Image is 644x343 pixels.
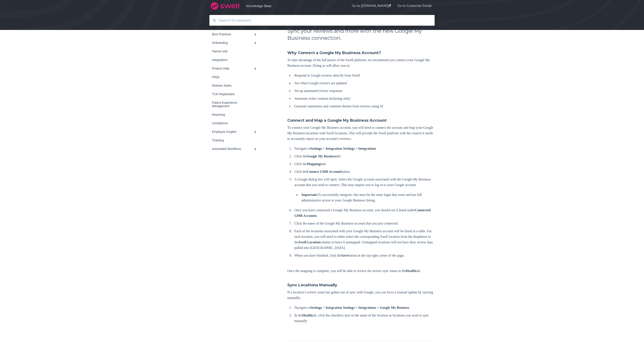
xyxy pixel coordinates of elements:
div: Ticketing [212,139,254,142]
p: If a location’s review count has gotten out of sync with Google, you can force a manual update by... [287,290,435,301]
a: Release Notes [209,81,261,90]
li: Click the name of the Google My Business account that you just connected. [293,221,435,226]
strong: Important: [301,193,318,197]
a: Patient Experience Management [209,98,261,110]
a: Product Help [209,64,261,73]
input: Search for answers [216,16,428,25]
a: FAQs [209,73,261,81]
strong: Google My Business [307,154,336,158]
div: Release Notes [212,84,254,87]
li: When you have finished, click the button in the top right corner of the page. [293,253,435,258]
p: To connect your Google My Business account, you will need to connect the account and map your Goo... [287,125,435,142]
li: Navigate to [293,146,435,151]
div: Onboarding [212,41,254,44]
img: company logo [209,1,240,11]
a: Partner Info [209,47,261,56]
strong: Settings > Integration Settings > Integrations > Google My Business [310,306,409,309]
li: Set up automated review responses [293,88,435,94]
div: Automated Workflows [212,147,254,151]
li: Click the tab. [293,161,435,167]
a: TCR Registration [209,90,261,98]
li: Click the button. [293,169,435,174]
h4: Sync Locations Manually [287,282,435,288]
li: Respond to Google reviews directly from Swell [293,73,435,78]
div: Integrations [212,58,254,62]
a: Best Practices [209,30,261,38]
li: In the tab, click the checkbox next to the name of the location or locations you wish to sync man... [293,313,435,324]
strong: Mappings [307,162,321,166]
a: Integrations [209,56,261,64]
a: Reporting [209,110,261,119]
li: Generate summaries and common themes from reviews using AI [293,103,435,109]
a: Onboarding [209,38,261,47]
div: Compliance [212,121,254,125]
h2: Sync your reviews and more with the new Google My Business connection. [287,27,435,41]
strong: Save [341,254,348,257]
strong: Health [302,313,312,317]
h4: Why Connect a Google My Business Account? [287,50,435,56]
li: Once you have connected a Google My Business account, you should see it listed under . [293,207,435,219]
li: A Google dialog box will open. Select the Google account associated with the Google My Business a... [293,177,435,203]
a: Compliance [209,119,261,127]
div: Patient Experience Management [212,101,254,108]
li: See when Google reviews are updated [293,80,435,86]
strong: Connected GMB Accounts [294,208,431,217]
p: Once the mapping is complete, you will be able to review the review sync status in the tab. [287,268,435,274]
div: Best Practices [212,33,254,36]
li: To successfully integrate, this must be the same login that owns and has full administrative acce... [300,192,435,203]
strong: Health [406,269,416,273]
div: TCR Registration [212,92,254,96]
strong: Connect GMB Account [307,170,341,173]
li: Each of the locations associated with your Google My Business account will be listed in a table. ... [293,228,435,251]
div: Partner Info [212,50,254,53]
div: Product Help [212,67,254,70]
li: Navigate to [293,305,435,310]
div: Reporting [212,113,254,116]
a: Knowledge Base [246,4,339,8]
li: Click the tile. [293,154,435,159]
div: FAQs [212,75,254,79]
a: Automated Workflows [209,145,261,153]
strong: Swell Location [299,240,320,244]
li: Automate ticket creation (ticketing only) [293,96,435,101]
strong: Settings > Integration Settings > Integrations [310,147,376,150]
h4: Connect and Map a Google My Business Account [287,118,435,123]
div: Employee Insights [212,130,254,133]
a: Employee Insights [209,127,261,136]
p: To take advantage of the full power of the Swell platform, we recommend you connect your Google M... [287,57,435,68]
a: Ticketing [209,136,261,145]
